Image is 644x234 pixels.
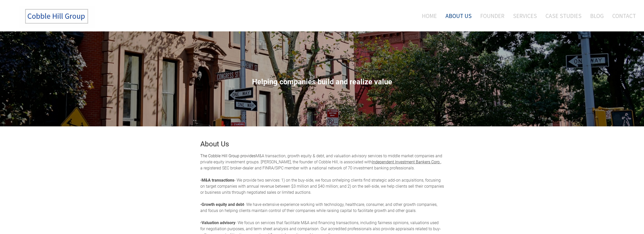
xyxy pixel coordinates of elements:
a: Contact [608,5,636,26]
strong: Valuation advisory [202,220,235,225]
font: The Cobble Hill Group provides [200,153,256,158]
img: The Cobble Hill Group LLC [19,5,95,28]
span: helping clients find strategic add-on acquisitions, focusing on target companies with annual reve... [200,178,444,195]
strong: Growth equity and debt [202,202,244,207]
a: About Us [442,5,475,26]
span: Helping companies build and realize value [252,77,392,86]
a: Independent Investment Bankers Corp. [372,160,441,164]
a: Blog [586,5,607,26]
a: Founder [476,5,508,26]
a: Services [509,5,541,26]
strong: M&A transactions [202,178,234,183]
a: Home [414,5,441,26]
a: Case Studies [542,5,585,26]
h2: About Us [200,141,444,148]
